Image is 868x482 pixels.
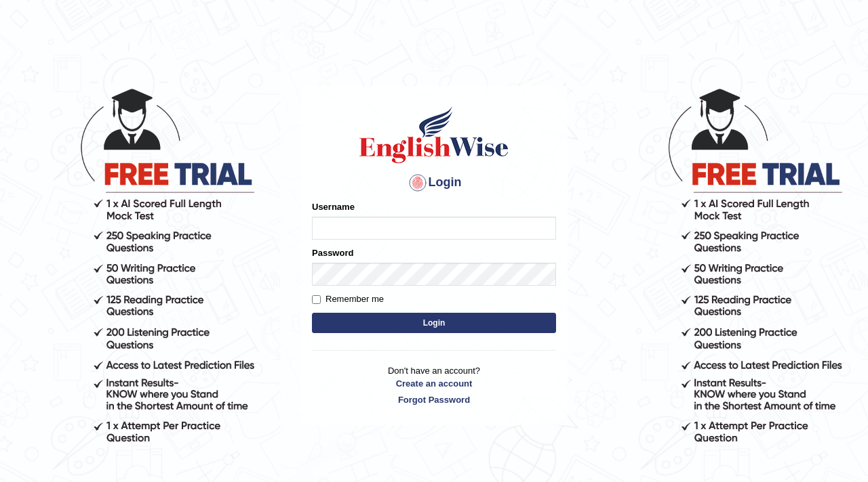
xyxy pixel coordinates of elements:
a: Forgot Password [312,393,556,406]
label: Password [312,246,353,259]
button: Login [312,313,556,333]
label: Remember me [312,292,384,306]
h4: Login [312,172,556,194]
a: Create an account [312,377,556,390]
input: Remember me [312,295,321,304]
p: Don't have an account? [312,364,556,406]
label: Username [312,200,355,213]
img: Logo of English Wise sign in for intelligent practice with AI [357,104,511,165]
